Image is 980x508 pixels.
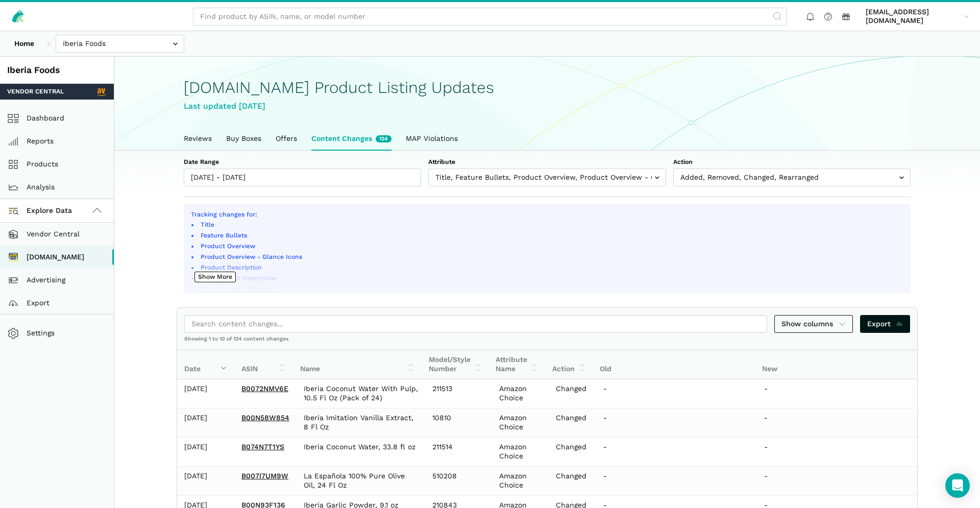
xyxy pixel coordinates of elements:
[492,408,549,437] td: Amazon Choice
[193,8,787,26] input: Find product by ASIN, name, or model number
[596,437,757,466] td: -
[199,231,903,240] li: Feature Bullets
[199,285,903,294] li: Rich Product Information
[399,127,465,151] a: MAP Violations
[774,315,853,333] a: Show columns
[757,379,918,408] td: -
[549,379,596,408] td: Changed
[56,35,184,53] input: Iberia Foods
[757,466,918,495] td: -
[241,472,288,480] a: B007I7UM9W
[177,408,234,437] td: [DATE]
[492,379,549,408] td: Amazon Choice
[7,64,107,77] div: Iberia Foods
[241,384,288,393] a: B0072NMV6E
[545,350,593,379] th: Action: activate to sort column ascending
[428,168,666,186] input: Title, Feature Bullets, Product Overview, Product Overview - Glance Icons, Product Description, R...
[177,350,234,379] th: Date: activate to sort column ascending
[425,379,492,408] td: 211513
[488,350,545,379] th: Attribute Name: activate to sort column ascending
[297,408,425,437] td: Iberia Imitation Vanilla Extract, 8 Fl Oz
[866,8,960,26] span: [EMAIL_ADDRESS][DOMAIN_NAME]
[425,408,492,437] td: 10810
[241,443,284,451] a: B074N7T1YS
[945,473,970,498] div: Open Intercom Messenger
[11,205,72,217] span: Explore Data
[177,127,219,151] a: Reviews
[194,272,236,282] button: Show More
[268,127,304,151] a: Offers
[492,437,549,466] td: Amazon Choice
[376,135,391,142] span: New content changes in the last week
[860,315,911,333] a: Export
[422,350,488,379] th: Model/Style Number: activate to sort column ascending
[199,263,903,273] li: Product Description
[199,274,903,283] li: Rich Product Description
[199,253,903,262] li: Product Overview - Glance Icons
[755,350,917,379] th: New
[304,127,399,151] a: Content Changes124
[549,408,596,437] td: Changed
[184,158,421,167] label: Date Range
[184,79,911,96] h1: [DOMAIN_NAME] Product Listing Updates
[425,437,492,466] td: 211514
[596,379,757,408] td: -
[191,210,903,219] p: Tracking changes for:
[673,158,911,167] label: Action
[867,319,903,329] span: Export
[492,466,549,495] td: Amazon Choice
[293,350,422,379] th: Name: activate to sort column ascending
[297,437,425,466] td: Iberia Coconut Water, 33.8 fl oz
[184,100,911,113] div: Last updated [DATE]
[177,335,917,350] div: Showing 1 to 10 of 124 content changes
[219,127,268,151] a: Buy Boxes
[177,379,234,408] td: [DATE]
[199,221,903,230] li: Title
[297,379,425,408] td: Iberia Coconut Water With Pulp, 10.5 Fl Oz (Pack of 24)
[241,414,289,422] a: B00N58W854
[596,466,757,495] td: -
[199,242,903,251] li: Product Overview
[549,437,596,466] td: Changed
[596,408,757,437] td: -
[7,87,64,96] span: Vendor Central
[177,437,234,466] td: [DATE]
[673,168,911,186] input: Added, Removed, Changed, Rearranged
[549,466,596,495] td: Changed
[7,35,41,53] a: Home
[297,466,425,495] td: La Española 100% Pure Olive Oil, 24 Fl Oz
[593,350,755,379] th: Old
[234,350,293,379] th: ASIN: activate to sort column ascending
[184,315,767,333] input: Search content changes...
[428,158,666,167] label: Attribute
[781,319,846,329] span: Show columns
[425,466,492,495] td: 510208
[862,6,973,27] a: [EMAIL_ADDRESS][DOMAIN_NAME]
[757,437,918,466] td: -
[757,408,918,437] td: -
[177,466,234,495] td: [DATE]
